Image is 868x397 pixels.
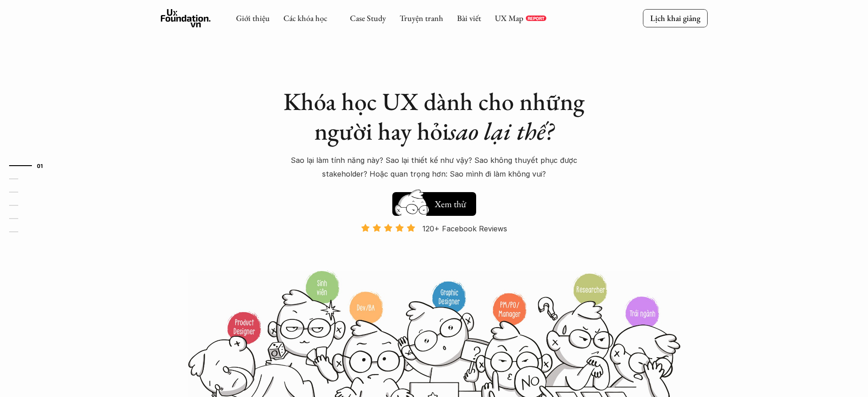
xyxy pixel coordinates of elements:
[650,13,700,23] p: Lịch khai giảng
[353,223,515,269] a: 120+ Facebook Reviews
[400,13,443,23] a: Truyện tranh
[275,153,594,181] p: Sao lại làm tính năng này? Sao lại thiết kế như vậy? Sao không thuyết phục được stakeholder? Hoặc...
[449,115,554,147] em: sao lại thế?
[433,198,467,210] h5: Xem thử
[528,16,544,21] p: REPORT
[457,13,481,23] a: Bài viết
[643,9,708,27] a: Lịch khai giảng
[350,13,386,23] a: Case Study
[236,13,270,23] a: Giới thiệu
[9,160,52,171] a: 01
[37,162,43,168] strong: 01
[392,188,476,216] a: Xem thử
[283,13,327,23] a: Các khóa học
[275,87,594,146] h1: Khóa học UX dành cho những người hay hỏi
[422,222,507,235] p: 120+ Facebook Reviews
[526,16,546,21] a: REPORT
[495,13,524,23] a: UX Map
